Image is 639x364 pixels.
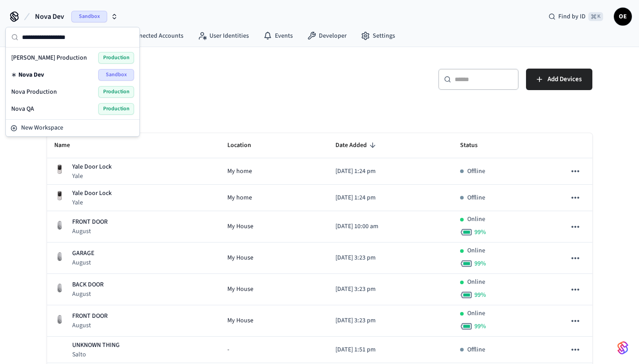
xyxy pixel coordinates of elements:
a: Connected Accounts [109,28,191,44]
span: Name [54,139,82,152]
p: Online [467,215,485,224]
p: [DATE] 1:24 pm [335,193,446,203]
img: Yale Assure Touchscreen Wifi Smart Lock, Satin Nickel, Front [54,191,65,201]
p: Yale [72,172,112,181]
span: My House [227,316,253,325]
p: BACK DOOR [72,280,104,290]
span: 99 % [474,259,486,268]
span: - [227,345,229,355]
p: August [72,258,94,267]
img: Yale Assure Touchscreen Wifi Smart Lock, Satin Nickel, Front [54,164,65,175]
span: My House [227,253,253,263]
p: Online [467,309,485,318]
a: Settings [354,28,402,44]
span: Nova QA [11,104,34,113]
a: Developer [300,28,354,44]
p: August [72,227,108,236]
p: August [72,290,104,299]
p: Salto [72,350,120,359]
p: [DATE] 1:24 pm [335,167,446,176]
p: Online [467,246,485,256]
span: My home [227,193,252,203]
p: August [72,321,108,330]
span: ⌘ K [588,12,603,21]
span: 99 % [474,322,486,331]
span: Production [98,86,134,98]
p: [DATE] 1:51 pm [335,345,446,355]
a: Events [256,28,300,44]
p: [DATE] 3:23 pm [335,253,446,263]
span: Nova Dev [18,70,44,79]
span: Production [98,103,134,115]
span: New Workspace [21,123,63,133]
button: New Workspace [7,121,139,135]
span: My home [227,167,252,176]
a: User Identities [191,28,256,44]
span: My House [227,222,253,231]
span: 99 % [474,228,486,237]
span: Add Devices [548,74,582,85]
span: Find by ID [558,12,586,21]
span: 99 % [474,290,486,299]
p: [DATE] 3:23 pm [335,316,446,325]
p: Offline [467,193,485,203]
p: Offline [467,345,485,355]
div: Suggestions [6,48,139,119]
p: [DATE] 3:23 pm [335,285,446,294]
span: My House [227,285,253,294]
span: Location [227,139,263,152]
span: Date Added [335,139,378,152]
img: August Wifi Smart Lock 3rd Gen, Silver, Front [54,251,65,262]
p: FRONT DOOR [72,312,108,321]
span: Sandbox [98,69,134,81]
p: Yale Door Lock [72,189,112,198]
img: August Wifi Smart Lock 3rd Gen, Silver, Front [54,220,65,230]
span: Nova Production [11,87,57,96]
div: Find by ID⌘ K [541,9,610,25]
button: Add Devices [526,69,592,90]
span: OE [615,9,631,25]
span: Nova Dev [35,11,64,22]
p: Offline [467,167,485,176]
p: Yale Door Lock [72,162,112,172]
img: SeamLogoGradient.69752ec5.svg [617,341,628,355]
p: [DATE] 10:00 am [335,222,446,231]
span: Status [460,139,489,152]
p: FRONT DOOR [72,217,108,227]
p: Online [467,277,485,287]
button: OE [614,8,632,26]
span: [PERSON_NAME] Production [11,53,87,62]
p: Yale [72,198,112,207]
h5: Devices [47,69,314,87]
img: August Wifi Smart Lock 3rd Gen, Silver, Front [54,282,65,293]
img: August Wifi Smart Lock 3rd Gen, Silver, Front [54,314,65,325]
p: GARAGE [72,249,94,258]
span: Production [98,52,134,64]
p: UNKNOWN THING [72,341,120,350]
span: Sandbox [71,11,107,22]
